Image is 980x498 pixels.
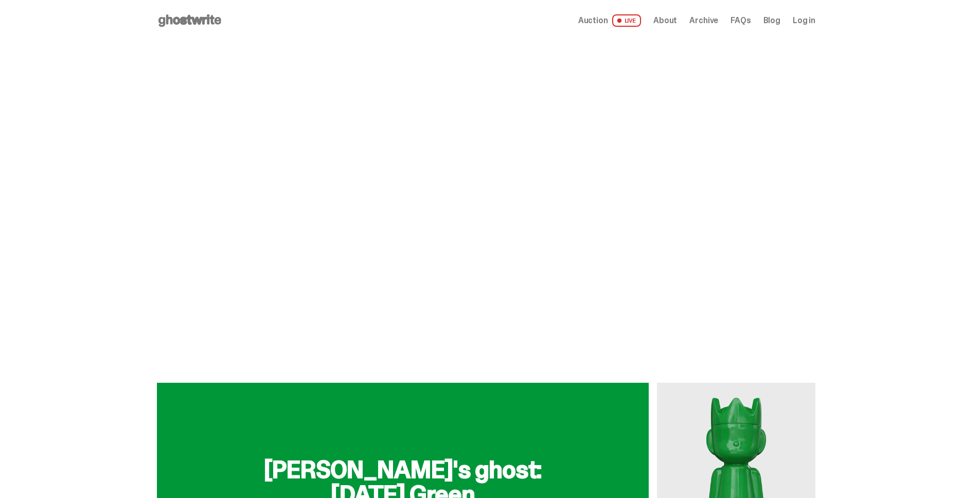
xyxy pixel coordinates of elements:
[578,16,608,25] span: Auction
[793,16,815,25] a: Log in
[763,16,780,25] a: Blog
[578,14,641,27] a: Auction LIVE
[730,16,751,25] a: FAQs
[653,16,677,25] a: About
[689,16,718,25] a: Archive
[612,14,642,27] span: LIVE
